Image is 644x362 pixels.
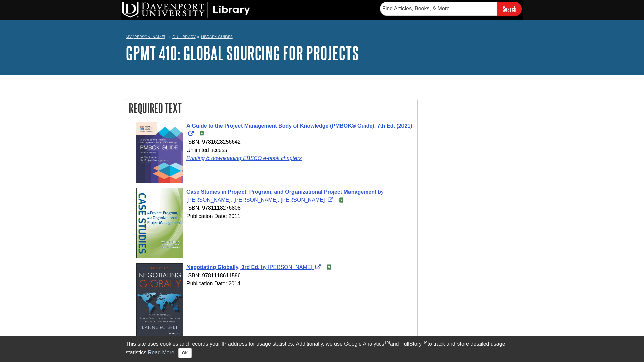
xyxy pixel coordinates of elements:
div: ISBN: 9781628256642 [136,138,414,146]
div: Unlimited access [136,146,414,162]
nav: breadcrumb [126,32,518,43]
img: e-Book [339,197,344,203]
a: Library Guides [201,34,233,39]
span: Negotiating Globally, 3rd Ed. [186,264,260,270]
span: by [378,189,384,195]
sup: TM [384,340,390,345]
a: GPMT 410: Global Sourcing for Projects [126,43,359,63]
span: Case Studies in Project, Program, and Organizational Project Management [186,189,376,195]
a: Link opens in new window [186,189,384,203]
a: Link opens in new window [186,264,322,270]
span: [PERSON_NAME] [268,264,312,270]
span: A Guide to the Project Management Body of Knowledge (PMBOK® Guide), 7th Ed. (2021) [186,123,412,129]
div: Publication Date: 2011 [136,212,414,220]
a: DU Library [172,34,196,39]
a: My [PERSON_NAME] [126,34,165,40]
img: Cover Art [136,263,183,339]
img: Cover Art [136,188,183,258]
span: [PERSON_NAME]; [PERSON_NAME]; [PERSON_NAME] [186,197,325,203]
img: e-Book [199,131,204,136]
sup: TM [422,340,427,345]
div: This site uses cookies and records your IP address for usage statistics. Additionally, we use Goo... [126,340,518,358]
img: Cover Art [136,122,183,183]
a: Link opens in new window [186,155,302,161]
a: Link opens in new window [186,123,412,137]
div: ISBN: 9781118276808 [136,204,414,212]
button: Close [178,348,192,358]
div: Publication Date: 2014 [136,280,414,288]
form: Searches DU Library's articles, books, and more [380,2,522,16]
h2: Required Text [126,99,417,117]
div: ISBN: 9781118611586 [136,271,414,280]
input: Search [497,2,522,16]
span: by [261,264,267,270]
img: e-Book [326,264,332,270]
input: Find Articles, Books, & More... [380,2,497,16]
a: Read More [148,350,174,355]
img: DU Library [122,2,250,18]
